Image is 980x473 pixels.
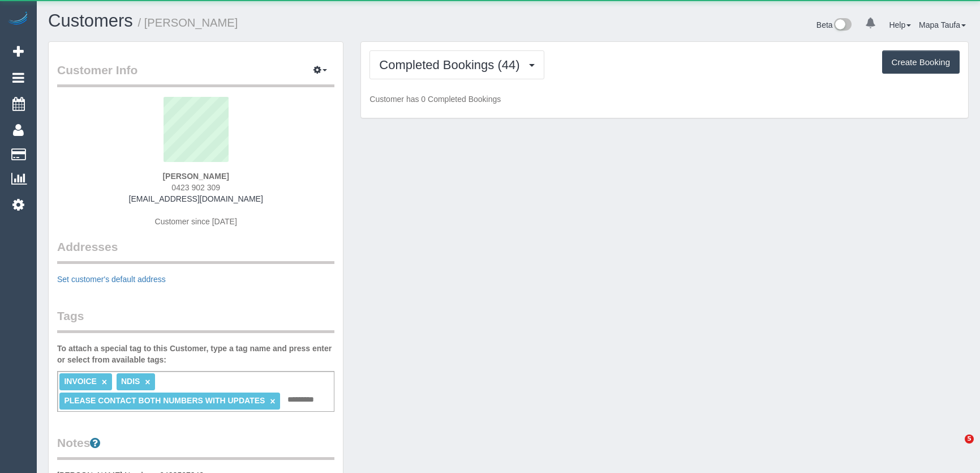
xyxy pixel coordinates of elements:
small: / [PERSON_NAME] [138,16,238,29]
a: Help [889,20,911,29]
strong: [PERSON_NAME] [162,172,229,181]
p: Customer has 0 Completed Bookings [369,93,960,105]
button: Completed Bookings (44) [369,50,544,79]
span: Customer since [DATE] [155,217,237,226]
span: INVOICE [64,377,97,386]
iframe: Intercom live chat [942,434,969,462]
span: Completed Bookings (44) [379,58,525,72]
span: NDIS [121,377,140,386]
img: Automaid Logo [7,11,29,27]
span: PLEASE CONTACT BOTH NUMBERS WITH UPDATES [64,396,265,405]
img: New interface [833,18,852,33]
span: 5 [965,434,974,444]
button: Create Booking [882,50,960,74]
a: Mapa Taufa [919,20,966,29]
legend: Tags [57,308,334,333]
legend: Notes [57,434,334,460]
a: × [102,377,107,387]
a: [EMAIL_ADDRESS][DOMAIN_NAME] [129,194,263,203]
legend: Customer Info [57,62,334,87]
a: Beta [816,20,852,29]
label: To attach a special tag to this Customer, type a tag name and press enter or select from availabl... [57,343,334,365]
a: × [145,377,150,387]
a: Set customer's default address [57,275,166,284]
span: 0423 902 309 [171,183,220,192]
a: Customers [48,11,133,31]
a: × [270,397,275,406]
